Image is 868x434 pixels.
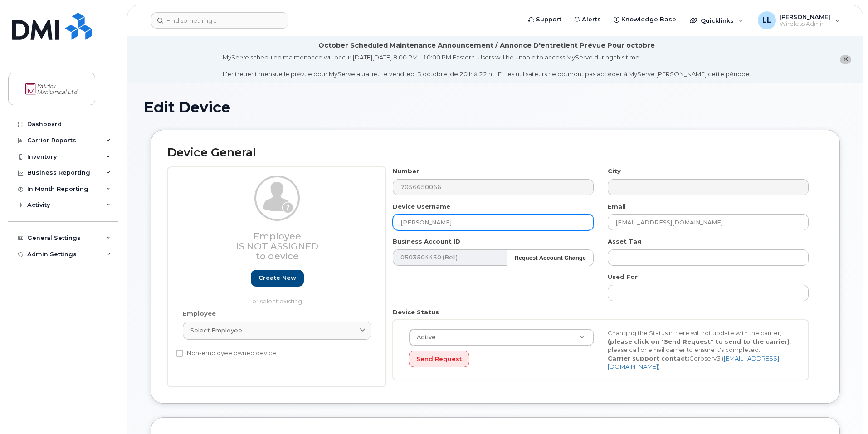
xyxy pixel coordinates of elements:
[608,167,621,176] label: City
[409,329,594,346] a: Active
[393,202,450,211] label: Device Username
[183,309,216,318] label: Employee
[393,167,419,176] label: Number
[183,297,371,306] p: or select existing
[176,350,183,357] input: Non-employee owned device
[144,99,847,115] h1: Edit Device
[256,251,299,262] span: to device
[608,202,626,211] label: Email
[167,146,823,159] h2: Device General
[251,270,304,287] a: Create new
[183,322,371,340] a: Select employee
[393,237,460,246] label: Business Account ID
[608,237,642,246] label: Asset Tag
[183,231,371,261] h3: Employee
[223,53,751,78] div: MyServe scheduled maintenance will occur [DATE][DATE] 8:00 PM - 10:00 PM Eastern. Users will be u...
[236,241,318,252] span: Is not assigned
[176,348,276,359] label: Non-employee owned device
[608,338,790,345] strong: (please click on "Send Request" to send to the carrier)
[318,41,655,50] div: October Scheduled Maintenance Announcement / Annonce D'entretient Prévue Pour octobre
[601,329,800,371] div: Changing the Status in here will not update with the carrier, , please call or email carrier to e...
[409,351,469,367] button: Send Request
[608,273,638,281] label: Used For
[608,355,689,362] strong: Carrier support contact:
[411,333,436,341] span: Active
[190,326,242,335] span: Select employee
[608,355,779,371] a: [EMAIL_ADDRESS][DOMAIN_NAME]
[840,55,851,64] button: close notification
[393,308,439,317] label: Device Status
[507,249,594,266] button: Request Account Change
[514,254,586,261] strong: Request Account Change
